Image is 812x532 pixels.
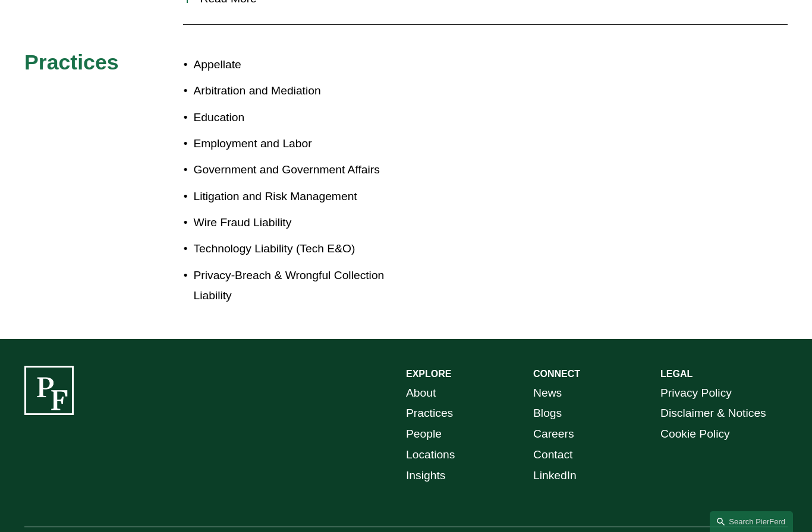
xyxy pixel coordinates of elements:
a: Insights [406,465,445,486]
strong: CONNECT [533,369,580,379]
p: Appellate [193,55,406,75]
a: People [406,424,442,445]
a: Locations [406,445,455,465]
p: Privacy-Breach & Wrongful Collection Liability [193,265,406,306]
a: Disclaimer & Notices [660,403,766,424]
strong: EXPLORE [406,369,451,379]
strong: LEGAL [660,369,693,379]
p: Wire Fraud Liability [193,213,406,233]
p: Government and Government Affairs [193,160,406,180]
a: Contact [533,445,572,465]
p: Arbitration and Mediation [193,81,406,102]
a: Search this site [710,511,793,532]
a: LinkedIn [533,465,577,486]
a: Careers [533,424,574,445]
a: About [406,383,436,404]
a: Privacy Policy [660,383,732,404]
a: News [533,383,562,404]
span: Practices [24,50,119,74]
a: Cookie Policy [660,424,730,445]
p: Technology Liability (Tech E&O) [193,239,406,259]
a: Blogs [533,403,562,424]
a: Practices [406,403,453,424]
p: Education [193,107,406,128]
p: Litigation and Risk Management [193,186,406,207]
p: Employment and Labor [193,134,406,154]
